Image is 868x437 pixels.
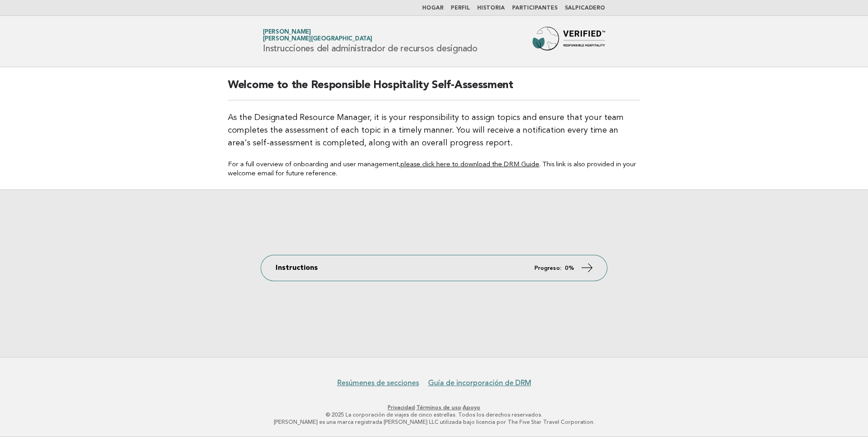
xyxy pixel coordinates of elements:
p: © 2025 La corporación de viajes de cinco estrellas. Todos los derechos reservados. [156,411,712,418]
a: Guía de incorporación de DRM [428,378,531,387]
a: Perfil [451,5,470,11]
p: As the Designated Resource Manager, it is your responsibility to assign topics and ensure that yo... [228,111,640,149]
font: Instrucciones del administrador de recursos designado [263,43,478,54]
a: Historia [477,5,505,11]
font: Instructions [276,263,318,273]
a: Resúmenes de secciones [337,378,419,387]
h2: Welcome to the Responsible Hospitality Self-Assessment [228,78,640,100]
strong: 0% [565,265,574,271]
img: Guía de viaje de Forbes [533,27,605,56]
a: Hogar [422,5,444,11]
span: [PERSON_NAME][GEOGRAPHIC_DATA] [263,36,372,42]
font: [PERSON_NAME] [263,29,311,35]
a: Privacidad [388,404,415,411]
a: Instructions Progreso: 0% [261,255,607,281]
a: [PERSON_NAME][PERSON_NAME][GEOGRAPHIC_DATA] [263,29,372,42]
a: Apoyo [463,404,480,411]
a: Salpicadero [565,5,605,11]
a: Términos de uso [416,404,461,411]
em: Progreso: [534,265,561,271]
p: For a full overview of onboarding and user management, . This link is also provided in your welco... [228,160,640,179]
p: [PERSON_NAME] es una marca registrada [PERSON_NAME] LLC utilizada bajo licencia por The Five Star... [156,418,712,426]
a: Participantes [512,5,557,11]
font: · · [388,404,480,411]
a: please click here to download the DRM Guide [400,161,539,168]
